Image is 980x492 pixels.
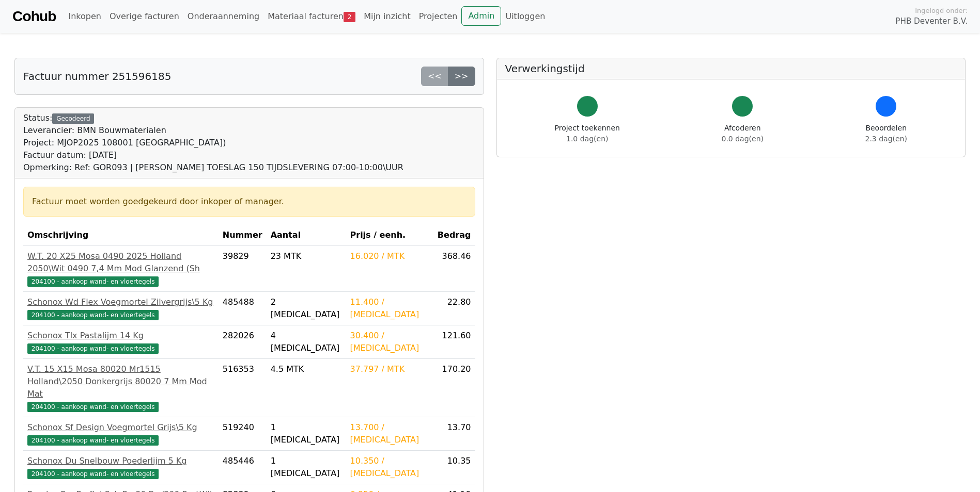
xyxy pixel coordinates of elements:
[23,149,403,161] div: Factuur datum: [DATE]
[271,363,342,375] div: 4.5 MTK
[27,276,159,287] span: 204100 - aankoop wand- en vloertegels
[433,246,475,292] td: 368.46
[263,6,360,27] a: Materiaal facturen2
[27,330,214,354] a: Schonox Tlx Pastalijm 14 Kg204100 - aankoop wand- en vloertegels
[350,421,429,446] div: 13.700 / [MEDICAL_DATA]
[23,112,403,174] div: Status:
[350,250,429,263] div: 16.020 / MTK
[27,250,214,275] div: W.T. 20 X25 Mosa 0490 2025 Holland 2050\Wit 0490 7,4 Mm Mod Glanzend (Sh
[23,225,219,246] th: Omschrijving
[219,451,267,484] td: 485446
[27,310,159,320] span: 204100 - aankoop wand- en vloertegels
[219,359,267,417] td: 516353
[501,6,549,27] a: Uitloggen
[27,250,214,287] a: W.T. 20 X25 Mosa 0490 2025 Holland 2050\Wit 0490 7,4 Mm Mod Glanzend (Sh204100 - aankoop wand- en...
[27,363,214,413] a: V.T. 15 X15 Mosa 80020 Mr1515 Holland\2050 Donkergrijs 80020 7 Mm Mod Mat204100 - aankoop wand- e...
[27,296,214,308] div: Schonox Wd Flex Voegmortel Zilvergrijs\5 Kg
[555,123,620,144] div: Project toekennen
[52,113,94,124] div: Gecodeerd
[271,421,342,446] div: 1 [MEDICAL_DATA]
[271,250,342,263] div: 23 MTK
[433,417,475,451] td: 13.70
[271,296,342,321] div: 2 [MEDICAL_DATA]
[461,6,501,26] a: Admin
[433,325,475,359] td: 121.60
[12,4,56,29] a: Cohub
[722,123,764,144] div: Afcoderen
[865,135,907,143] span: 2.3 dag(en)
[344,12,355,22] span: 2
[415,6,462,27] a: Projecten
[27,421,214,446] a: Schonox Sf Design Voegmortel Grijs\5 Kg204100 - aankoop wand- en vloertegels
[915,6,968,15] span: Ingelogd onder:
[350,455,429,480] div: 10.350 / [MEDICAL_DATA]
[505,62,957,75] h5: Verwerkingstijd
[271,330,342,354] div: 4 [MEDICAL_DATA]
[350,330,429,354] div: 30.400 / [MEDICAL_DATA]
[27,330,214,342] div: Schonox Tlx Pastalijm 14 Kg
[219,246,267,292] td: 39829
[271,455,342,480] div: 1 [MEDICAL_DATA]
[433,451,475,484] td: 10.35
[27,402,159,412] span: 204100 - aankoop wand- en vloertegels
[27,363,214,400] div: V.T. 15 X15 Mosa 80020 Mr1515 Holland\2050 Donkergrijs 80020 7 Mm Mod Mat
[219,292,267,325] td: 485488
[23,161,403,174] div: Opmerking: Ref: GOR093 | [PERSON_NAME] TOESLAG 150 TIJDSLEVERING 07:00-10:00\UUR
[267,225,346,246] th: Aantal
[722,135,764,143] span: 0.0 dag(en)
[27,421,214,434] div: Schonox Sf Design Voegmortel Grijs\5 Kg
[346,225,433,246] th: Prijs / eenh.
[350,363,429,375] div: 37.797 / MTK
[23,70,171,83] h5: Factuur nummer 251596185
[433,292,475,325] td: 22.80
[27,343,159,354] span: 204100 - aankoop wand- en vloertegels
[566,135,608,143] span: 1.0 dag(en)
[183,6,263,27] a: Onderaanneming
[27,435,159,446] span: 204100 - aankoop wand- en vloertegels
[23,137,403,149] div: Project: MJOP2025 108001 [GEOGRAPHIC_DATA])
[219,417,267,451] td: 519240
[433,359,475,417] td: 170.20
[27,455,214,467] div: Schonox Du Snelbouw Poederlijm 5 Kg
[27,455,214,480] a: Schonox Du Snelbouw Poederlijm 5 Kg204100 - aankoop wand- en vloertegels
[360,6,415,27] a: Mijn inzicht
[23,124,403,137] div: Leverancier: BMN Bouwmaterialen
[219,225,267,246] th: Nummer
[433,225,475,246] th: Bedrag
[350,296,429,321] div: 11.400 / [MEDICAL_DATA]
[219,325,267,359] td: 282026
[64,6,105,27] a: Inkopen
[448,67,475,86] a: >>
[27,296,214,321] a: Schonox Wd Flex Voegmortel Zilvergrijs\5 Kg204100 - aankoop wand- en vloertegels
[865,123,907,144] div: Beoordelen
[105,6,183,27] a: Overige facturen
[27,469,159,479] span: 204100 - aankoop wand- en vloertegels
[895,15,968,27] span: PHB Deventer B.V.
[32,195,466,208] div: Factuur moet worden goedgekeurd door inkoper of manager.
